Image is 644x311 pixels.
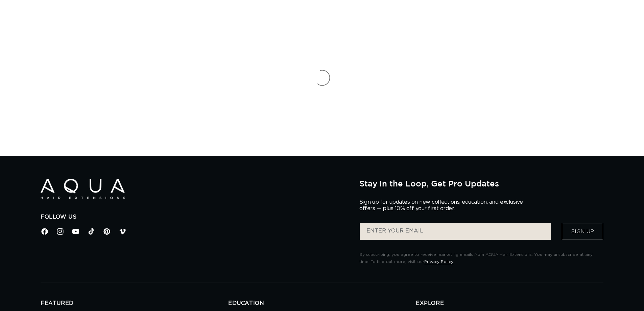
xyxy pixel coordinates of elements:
[359,199,528,212] p: Sign up for updates on new collections, education, and exclusive offers — plus 10% off your first...
[41,179,125,199] img: Aqua Hair Extensions
[359,179,603,188] h2: Stay in the Loop, Get Pro Updates
[41,300,228,307] h2: FEATURED
[416,300,603,307] h2: EXPLORE
[359,251,603,266] p: By subscribing, you agree to receive marketing emails from AQUA Hair Extensions. You may unsubscr...
[228,300,416,307] h2: EDUCATION
[424,260,453,264] a: Privacy Policy
[41,214,349,221] h2: Follow Us
[360,223,551,240] input: ENTER YOUR EMAIL
[562,223,603,240] button: Sign Up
